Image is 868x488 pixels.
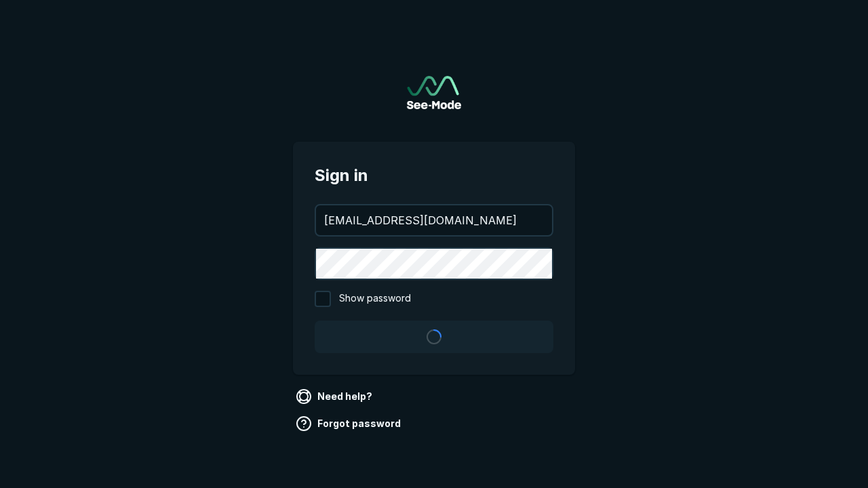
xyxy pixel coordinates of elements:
img: See-Mode Logo [407,76,461,109]
a: Need help? [293,386,378,407]
a: Forgot password [293,413,406,434]
input: your@email.com [316,205,552,235]
span: Sign in [315,163,553,188]
span: Show password [339,291,411,307]
a: Go to sign in [407,76,461,109]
